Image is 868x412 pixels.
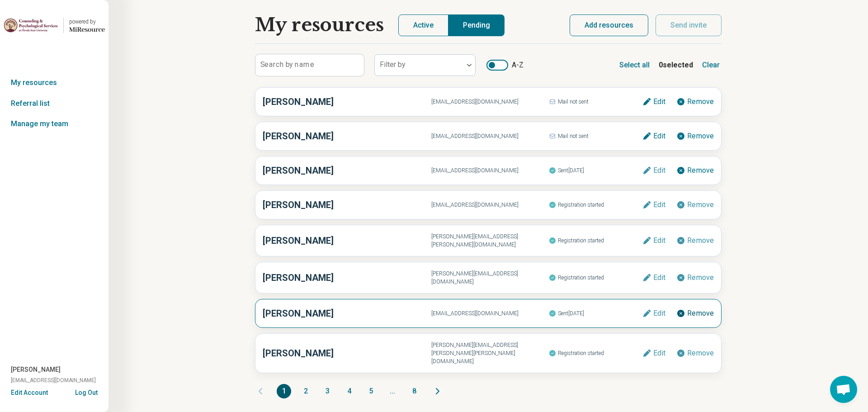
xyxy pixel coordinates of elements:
span: Remove [687,133,714,140]
label: A-Z [486,60,524,71]
label: Search by name [260,61,314,68]
span: Edit [653,133,665,140]
div: powered by [69,18,105,26]
h3: [PERSON_NAME] [263,234,431,247]
span: [EMAIL_ADDRESS][DOMAIN_NAME] [11,376,96,384]
button: Log Out [75,388,98,395]
button: 3 [320,384,335,398]
button: 8 [407,384,421,398]
span: Edit [653,310,665,317]
span: Remove [687,310,714,317]
span: [PERSON_NAME][EMAIL_ADDRESS][PERSON_NAME][DOMAIN_NAME] [431,232,548,249]
button: Remove [676,349,714,358]
span: Sent [DATE] [549,165,642,176]
button: Remove [676,273,714,282]
span: [PERSON_NAME] [11,365,61,374]
button: Next page [432,384,443,398]
span: Mail not sent [549,130,642,142]
span: Remove [687,98,714,105]
button: Edit [642,97,665,106]
button: Active [398,14,448,36]
span: Edit [653,274,665,281]
span: Edit [653,350,665,357]
span: Remove [687,237,714,244]
button: Remove [676,166,714,175]
button: Edit [642,309,665,318]
span: Remove [687,274,714,281]
button: Edit Account [11,388,48,398]
a: Florida State Universitypowered by [4,14,105,36]
h3: [PERSON_NAME] [263,307,431,320]
button: Edit [642,273,665,282]
span: Edit [653,98,665,105]
button: 1 [277,384,291,398]
span: Sent [DATE] [549,308,642,319]
img: Florida State University [4,14,58,36]
button: Edit [642,132,665,141]
h3: [PERSON_NAME] [263,198,431,212]
h3: [PERSON_NAME] [263,95,431,109]
span: [EMAIL_ADDRESS][DOMAIN_NAME] [431,166,548,175]
span: ... [385,384,400,398]
button: Remove [676,200,714,209]
button: Add resources [570,14,648,36]
span: Registration started [549,347,642,359]
span: Registration started [549,235,642,246]
span: [EMAIL_ADDRESS][DOMAIN_NAME] [431,309,548,317]
span: Edit [653,237,665,244]
span: Edit [653,201,665,208]
span: [PERSON_NAME][EMAIL_ADDRESS][PERSON_NAME][PERSON_NAME][DOMAIN_NAME] [431,341,548,365]
h3: [PERSON_NAME] [263,129,431,143]
span: Registration started [549,272,642,284]
button: Edit [642,349,665,358]
button: Remove [676,132,714,141]
button: Previous page [255,384,266,398]
button: Edit [642,166,665,175]
h3: [PERSON_NAME] [263,271,431,284]
b: 0 selected [659,60,693,71]
span: Remove [687,201,714,208]
button: Remove [676,309,714,318]
button: Pending [448,14,505,36]
button: 5 [363,384,378,398]
button: 4 [342,384,356,398]
div: Open chat [830,376,857,403]
span: [EMAIL_ADDRESS][DOMAIN_NAME] [431,201,548,209]
button: Remove [676,236,714,245]
span: Edit [653,167,665,174]
span: [EMAIL_ADDRESS][DOMAIN_NAME] [431,132,548,140]
h3: [PERSON_NAME] [263,164,431,177]
button: 2 [298,384,313,398]
h1: My resources [255,14,384,36]
button: Select all [618,58,651,72]
span: Registration started [549,199,642,211]
span: Remove [687,350,714,357]
label: Filter by [380,60,406,69]
button: Remove [676,97,714,106]
button: Send invite [656,14,722,36]
button: Edit [642,200,665,209]
span: [PERSON_NAME][EMAIL_ADDRESS][DOMAIN_NAME] [431,270,548,286]
h3: [PERSON_NAME] [263,346,431,360]
span: Mail not sent [549,96,642,108]
span: Remove [687,167,714,174]
span: [EMAIL_ADDRESS][DOMAIN_NAME] [431,98,548,106]
button: Clear [700,58,722,72]
button: Edit [642,236,665,245]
